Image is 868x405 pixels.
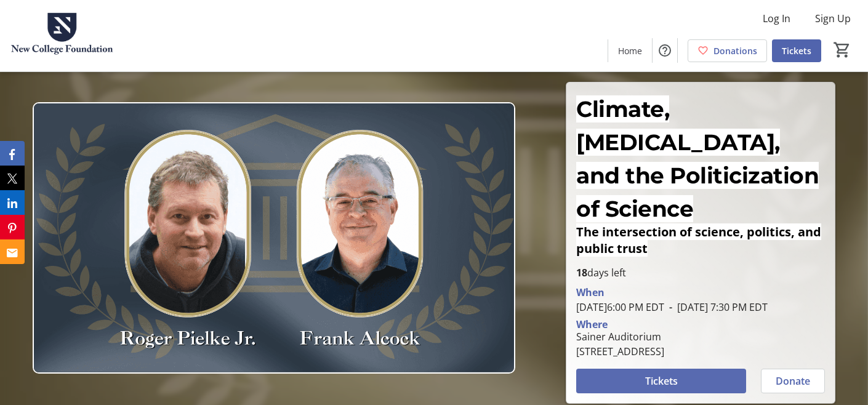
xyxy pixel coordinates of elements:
span: Sign Up [815,11,851,26]
a: Home [608,39,652,62]
span: [DATE] 6:00 PM EDT [576,300,664,314]
span: Donations [713,44,757,57]
span: Donate [776,374,810,388]
span: Tickets [782,44,811,57]
span: Climate, [MEDICAL_DATA], and the Politicization of Science [576,95,819,222]
span: - [664,300,677,314]
img: Campaign CTA Media Photo [33,102,515,374]
span: Home [618,44,642,57]
span: The intersection of science, politics, and [576,223,821,240]
button: Donate [761,369,825,393]
a: Tickets [772,39,821,62]
span: Tickets [645,374,678,388]
div: Where [576,319,608,329]
span: [DATE] 7:30 PM EDT [664,300,768,314]
span: Log In [763,11,790,26]
a: Donations [688,39,767,62]
p: days left [576,265,825,280]
div: Sainer Auditorium [576,329,664,344]
span: 18 [576,266,587,279]
div: When [576,285,605,300]
button: Help [653,38,677,63]
button: Tickets [576,369,746,393]
button: Sign Up [805,9,861,28]
span: public trust [576,240,648,257]
button: Cart [831,39,853,61]
img: New College Foundation's Logo [7,5,117,66]
div: [STREET_ADDRESS] [576,344,664,359]
button: Log In [753,9,800,28]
